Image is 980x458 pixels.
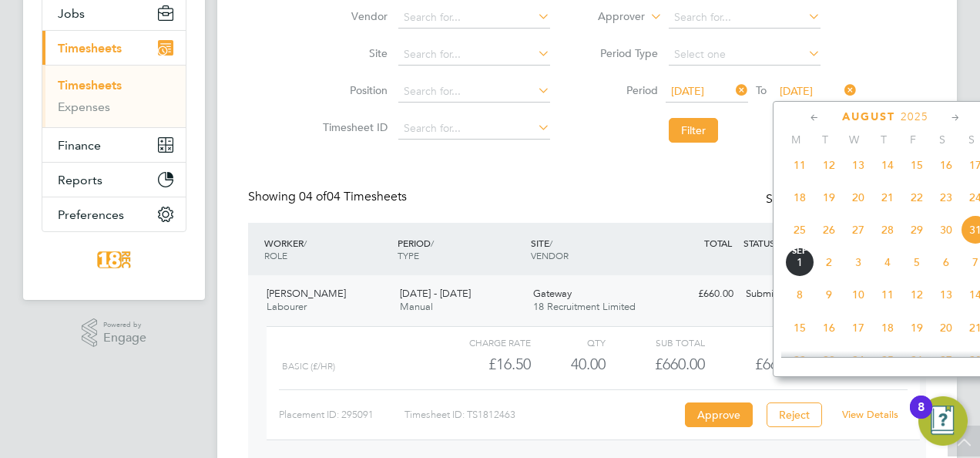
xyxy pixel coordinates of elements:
[785,280,814,309] span: 8
[42,31,186,65] button: Timesheets
[840,133,869,146] span: W
[814,345,844,375] span: 23
[533,300,636,313] span: 18 Recruitment Limited
[669,44,821,66] input: Select one
[844,313,873,342] span: 17
[931,248,961,277] span: 6
[58,99,110,114] a: Expenses
[873,215,902,244] span: 28
[814,248,844,277] span: 2
[527,229,660,269] div: SITE
[398,118,550,140] input: Search for...
[264,249,287,261] span: ROLE
[299,189,407,204] span: 04 Timesheets
[606,333,705,352] div: Sub Total
[901,110,928,123] span: 2025
[93,248,135,272] img: 18rec-logo-retina.png
[931,183,961,212] span: 23
[918,396,968,446] button: Open Resource Center, 8 new notifications
[531,352,606,377] div: 40.00
[931,345,961,375] span: 27
[589,83,658,97] label: Period
[267,300,307,313] span: Labourer
[814,183,844,212] span: 19
[267,287,346,300] span: [PERSON_NAME]
[902,248,931,277] span: 5
[400,287,471,300] span: [DATE] - [DATE]
[873,248,902,277] span: 4
[902,215,931,244] span: 29
[299,189,327,204] span: 04 of
[704,237,732,249] span: TOTAL
[304,237,307,249] span: /
[42,163,186,197] button: Reports
[844,345,873,375] span: 24
[398,44,550,66] input: Search for...
[751,80,771,100] span: To
[42,128,186,162] button: Finance
[740,281,820,307] div: Submitted
[533,287,572,300] span: Gateway
[898,133,928,146] span: F
[58,207,124,222] span: Preferences
[282,361,335,372] span: Basic (£/HR)
[902,280,931,309] span: 12
[844,280,873,309] span: 10
[659,281,740,307] div: £660.00
[767,402,822,427] button: Reject
[844,215,873,244] span: 27
[873,183,902,212] span: 21
[549,237,552,249] span: /
[931,313,961,342] span: 20
[755,355,805,373] span: £660.00
[781,133,811,146] span: M
[318,46,388,60] label: Site
[844,150,873,180] span: 13
[576,9,645,25] label: Approver
[931,215,961,244] span: 30
[785,313,814,342] span: 15
[400,300,433,313] span: Manual
[404,402,681,427] div: Timesheet ID: TS1812463
[814,150,844,180] span: 12
[318,120,388,134] label: Timesheet ID
[279,402,404,427] div: Placement ID: 295091
[844,183,873,212] span: 20
[785,248,814,277] span: 1
[671,84,704,98] span: [DATE]
[785,345,814,375] span: 22
[58,138,101,153] span: Finance
[260,229,394,269] div: WORKER
[531,333,606,352] div: QTY
[318,9,388,23] label: Vendor
[669,118,718,143] button: Filter
[431,333,531,352] div: Charge rate
[785,215,814,244] span: 25
[669,7,821,29] input: Search for...
[785,150,814,180] span: 11
[531,249,569,261] span: VENDOR
[766,189,895,210] div: Status
[318,83,388,97] label: Position
[685,402,753,427] button: Approve
[58,173,102,187] span: Reports
[811,133,840,146] span: T
[869,133,898,146] span: T
[58,78,122,93] a: Timesheets
[58,41,122,56] span: Timesheets
[931,280,961,309] span: 13
[398,249,419,261] span: TYPE
[740,229,820,257] div: STATUS
[780,84,813,98] span: [DATE]
[42,197,186,231] button: Preferences
[82,318,147,348] a: Powered byEngage
[589,46,658,60] label: Period Type
[248,189,410,205] div: Showing
[58,6,85,21] span: Jobs
[902,150,931,180] span: 15
[902,183,931,212] span: 22
[842,110,895,123] span: August
[873,313,902,342] span: 18
[844,248,873,277] span: 3
[918,407,925,427] div: 8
